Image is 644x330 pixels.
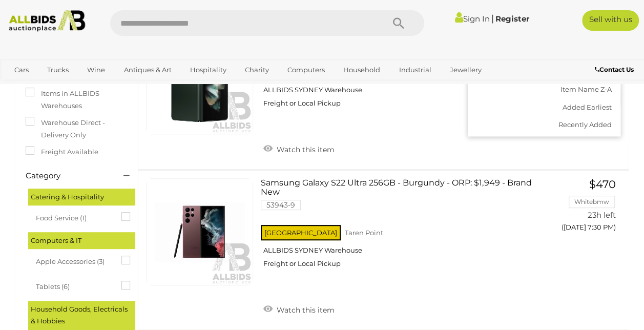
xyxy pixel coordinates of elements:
span: $470 [589,178,616,191]
a: Samsung Galaxy Z Fold3 512GB Green - ORP $2,649 - Brand New 53943-2 [GEOGRAPHIC_DATA] Taren Point... [268,27,539,115]
a: Sign In [455,14,490,24]
label: Freight Available [26,146,98,158]
a: Household [337,61,387,78]
span: Apple Accessories (3) [36,253,113,267]
a: Office [8,78,40,95]
a: Register [495,14,529,24]
a: $470 Whitebmw 23h left ([DATE] 7:30 PM) [555,178,618,237]
a: Watch this item [261,141,337,156]
a: Computers [281,61,331,78]
a: Trucks [40,61,75,78]
a: Watch this item [261,301,337,317]
a: Contact Us [595,64,636,75]
a: Samsung Galaxy S22 Ultra 256GB - Burgundy - ORP: $1,949 - Brand New 53943-9 [GEOGRAPHIC_DATA] Tar... [268,178,539,276]
label: Warehouse Direct - Delivery Only [26,117,128,141]
a: Item Name Z-A [468,80,620,98]
label: Items in ALLBIDS Warehouses [26,88,128,112]
a: Recently Added [468,116,620,134]
div: Computers & IT [28,232,135,249]
h4: Category [26,172,108,180]
div: Catering & Hospitality [28,189,135,205]
img: Allbids.com.au [5,10,90,32]
a: Added Earliest [468,98,620,116]
span: | [491,13,494,24]
a: Antiques & Art [117,61,178,78]
div: Household Goods, Electricals & Hobbies [28,301,135,330]
span: Watch this item [274,305,335,315]
span: Watch this item [274,145,335,154]
b: Contact Us [595,66,634,73]
a: Cars [8,61,35,78]
a: Wine [80,61,112,78]
a: Sports [46,78,80,95]
span: Food Service (1) [36,210,113,224]
a: Hospitality [183,61,233,78]
button: Search [373,10,424,36]
a: [GEOGRAPHIC_DATA] [85,78,171,95]
a: Charity [238,61,276,78]
span: Tablets (6) [36,278,113,293]
a: Jewellery [443,61,488,78]
a: Sell with us [582,10,639,31]
a: Industrial [392,61,438,78]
